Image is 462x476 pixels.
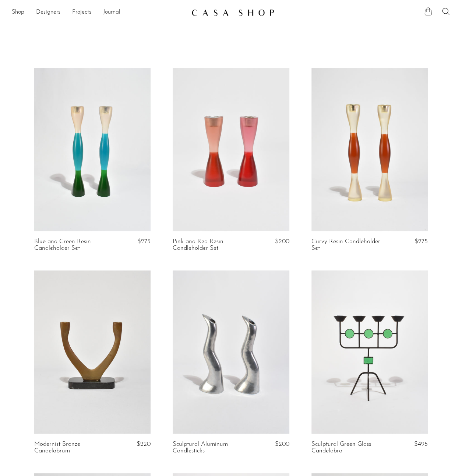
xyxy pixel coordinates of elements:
[173,441,250,455] a: Sculptural Aluminum Candlesticks
[34,441,112,455] a: Modernist Bronze Candelabrum
[311,441,389,455] a: Sculptural Green Glass Candelabra
[275,441,289,447] span: $200
[275,238,289,245] span: $200
[12,6,186,19] nav: Desktop navigation
[34,238,112,252] a: Blue and Green Resin Candleholder Set
[414,441,428,447] span: $495
[137,238,151,245] span: $275
[311,238,389,252] a: Curvy Resin Candleholder Set
[173,238,250,252] a: Pink and Red Resin Candleholder Set
[103,8,120,17] a: Journal
[36,8,60,17] a: Designers
[72,8,91,17] a: Projects
[415,238,428,245] span: $275
[137,441,151,447] span: $220
[12,6,186,19] ul: NEW HEADER MENU
[12,8,24,17] a: Shop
